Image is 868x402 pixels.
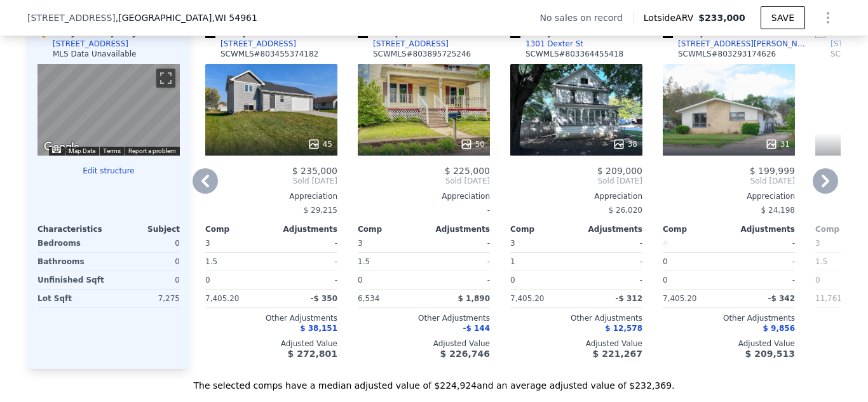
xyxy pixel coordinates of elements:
div: Street View [37,64,180,156]
a: 1301 Dexter St [510,39,583,49]
span: 11,761.2 [815,294,849,303]
div: 1 [510,253,574,271]
div: MLS Data Unavailable [53,49,137,59]
span: -$ 342 [768,294,795,303]
div: Appreciation [663,191,795,201]
span: 0 [510,276,515,285]
div: SCWMLS # 803364455418 [526,49,623,59]
span: $ 26,020 [609,206,642,215]
div: 0 [111,253,180,271]
div: Adjusted Value [358,338,490,349]
div: Characteristics [37,224,109,234]
div: Adjustments [729,224,795,234]
div: [STREET_ADDRESS] [53,39,128,49]
a: Terms (opens in new tab) [103,147,121,154]
span: $ 221,267 [593,349,642,359]
div: No sales on record [540,11,633,24]
span: 0 [358,276,363,285]
div: Comp [663,224,729,234]
a: Report a problem [128,147,176,154]
div: - [274,234,337,252]
span: $ 225,000 [445,166,490,176]
div: - [731,234,795,252]
div: 0 [111,271,180,289]
span: $ 1,890 [458,294,490,303]
span: 0 [663,276,668,285]
div: Appreciation [510,191,642,201]
span: Sold [DATE] [358,176,490,186]
div: 50 [460,138,485,151]
div: 0 [663,253,726,271]
div: - [731,253,795,271]
div: 0 [111,234,180,252]
div: Adjusted Value [663,338,795,349]
div: - [426,253,490,271]
div: 38 [613,138,637,151]
div: SCWMLS # 803895725246 [373,49,471,59]
div: Other Adjustments [205,313,337,323]
div: - [426,271,490,289]
span: 0 [205,276,210,285]
a: [STREET_ADDRESS][PERSON_NAME] [663,39,810,49]
span: $ 38,151 [300,324,337,333]
button: Toggle fullscreen view [156,69,175,88]
div: Appreciation [358,191,490,201]
span: 7,405.20 [510,294,544,303]
span: 7,405.20 [663,294,696,303]
div: Other Adjustments [663,313,795,323]
div: [STREET_ADDRESS] [373,39,449,49]
span: $ 272,801 [288,349,337,359]
img: Google [41,139,83,156]
span: 0 [815,276,820,285]
div: Comp [358,224,424,234]
div: Bedrooms [37,234,106,252]
div: Lot Sqft [37,290,106,307]
span: Sold [DATE] [510,176,642,186]
span: $233,000 [698,13,745,23]
div: Adjusted Value [205,338,337,349]
div: 7,275 [111,290,180,307]
div: Unfinished Sqft [37,271,106,289]
div: - [426,234,490,252]
div: - [274,253,337,271]
div: 0 [663,234,726,252]
div: Bathrooms [37,253,106,271]
span: [STREET_ADDRESS] [27,11,116,24]
div: Other Adjustments [510,313,642,323]
span: $ 235,000 [292,166,337,176]
div: Map [37,64,180,156]
span: 3 [358,239,363,248]
a: [STREET_ADDRESS] [358,39,449,49]
div: Adjusted Value [510,338,642,349]
a: Open this area in Google Maps (opens a new window) [41,139,83,156]
span: $ 209,000 [597,166,642,176]
span: Sold [DATE] [205,176,337,186]
span: 6,534 [358,294,379,303]
button: Show Options [815,5,841,30]
div: SCWMLS # 803455374182 [220,49,318,59]
div: 31 [765,138,790,151]
span: 7,405.20 [205,294,239,303]
span: $ 29,215 [304,206,337,215]
div: Other Adjustments [358,313,490,323]
div: Adjustments [424,224,490,234]
div: [STREET_ADDRESS] [220,39,296,49]
span: 3 [510,239,515,248]
div: Appreciation [205,191,337,201]
div: [STREET_ADDRESS][PERSON_NAME] [678,39,810,49]
a: [STREET_ADDRESS] [205,39,296,49]
div: Adjustments [271,224,337,234]
span: $ 226,746 [440,349,490,359]
span: $ 12,578 [605,324,642,333]
div: - [579,271,642,289]
div: 45 [308,138,332,151]
div: Comp [510,224,576,234]
div: - [579,253,642,271]
button: SAVE [761,6,805,29]
div: SCWMLS # 803293174626 [678,49,776,59]
span: $ 9,856 [763,324,795,333]
button: Keyboard shortcuts [52,147,61,153]
div: 1.5 [358,253,421,271]
span: -$ 312 [615,294,642,303]
span: , WI 54961 [212,13,257,23]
